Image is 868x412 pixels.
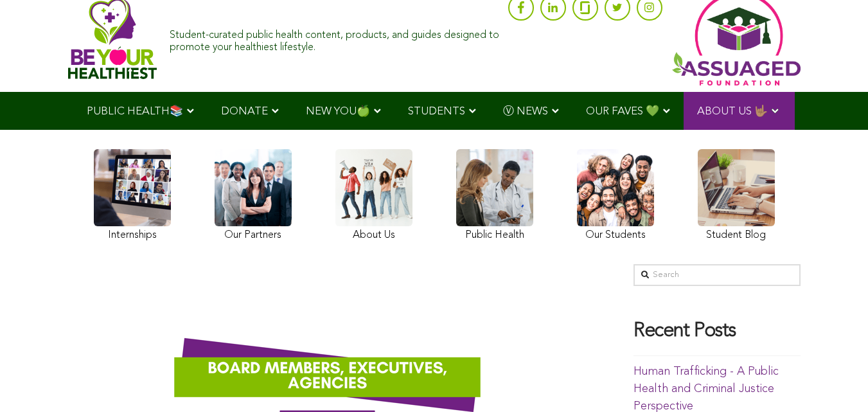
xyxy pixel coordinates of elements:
img: glassdoor [580,1,589,14]
div: Navigation Menu [68,92,801,130]
span: ABOUT US 🤟🏽 [697,106,768,117]
a: Human Trafficking - A Public Health and Criminal Justice Perspective [633,366,779,412]
span: STUDENTS [408,106,465,117]
iframe: Chat Widget [804,350,868,412]
span: PUBLIC HEALTH📚 [87,106,183,117]
span: NEW YOU🍏 [306,106,370,117]
input: Search [633,264,801,286]
span: OUR FAVES 💚 [586,106,659,117]
div: Student-curated public health content, products, and guides designed to promote your healthiest l... [170,23,501,54]
span: DONATE [221,106,268,117]
h4: Recent Posts [633,321,801,343]
span: Ⓥ NEWS [503,106,548,117]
